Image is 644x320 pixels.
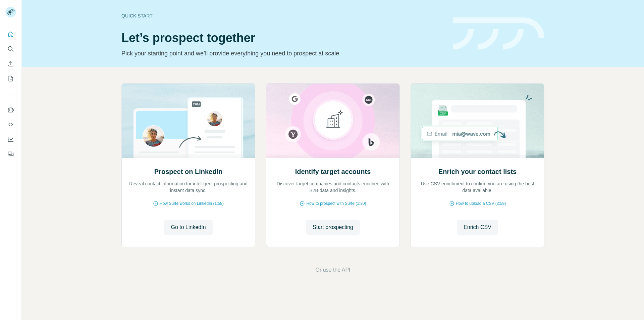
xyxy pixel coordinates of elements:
h2: Identify target accounts [295,167,371,176]
button: My lists [5,73,16,85]
button: Go to LinkedIn [164,220,212,235]
img: Identify target accounts [266,84,400,158]
p: Discover target companies and contacts enriched with B2B data and insights. [273,180,393,194]
p: Use CSV enrichment to confirm you are using the best data available. [418,180,537,194]
h1: Let’s prospect together [121,31,445,45]
button: Use Surfe API [5,119,16,131]
img: Prospect on LinkedIn [121,84,255,158]
button: Use Surfe on LinkedIn [5,104,16,116]
p: Reveal contact information for intelligent prospecting and instant data sync. [128,180,248,194]
button: Dashboard [5,133,16,145]
button: Start prospecting [306,220,360,235]
span: Enrich CSV [464,223,491,231]
img: banner [453,17,544,50]
span: Start prospecting [313,223,353,231]
button: Or use the API [315,266,350,274]
span: How Surfe works on LinkedIn (1:58) [160,200,224,207]
span: How to upload a CSV (2:59) [456,200,506,207]
img: Enrich your contact lists [411,84,544,158]
h2: Prospect on LinkedIn [154,167,222,176]
button: Search [5,43,16,55]
button: Enrich CSV [5,58,16,70]
h2: Enrich your contact lists [438,167,517,176]
button: Feedback [5,148,16,160]
span: How to prospect with Surfe (1:30) [306,200,366,207]
span: Go to LinkedIn [171,223,206,231]
p: Pick your starting point and we’ll provide everything you need to prospect at scale. [121,49,445,58]
button: Quick start [5,28,16,40]
button: Enrich CSV [457,220,498,235]
div: Quick start [121,12,445,19]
